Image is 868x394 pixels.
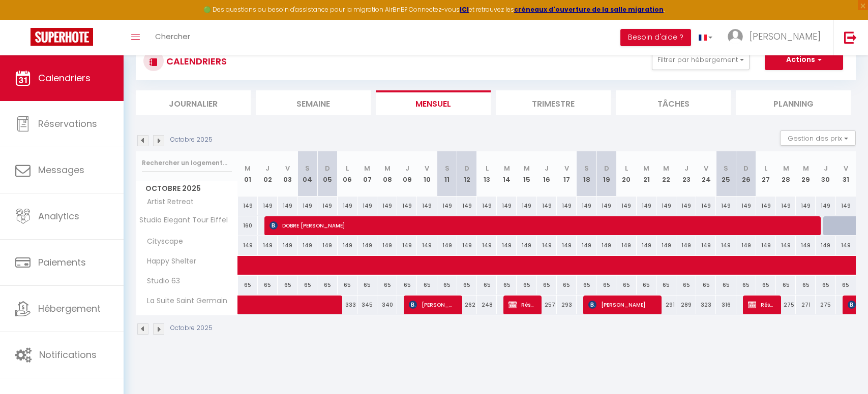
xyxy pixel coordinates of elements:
[496,90,611,115] li: Trimestre
[676,196,696,215] div: 149
[38,256,86,269] span: Paiements
[338,151,357,196] th: 06
[278,151,297,196] th: 03
[736,236,756,255] div: 149
[297,151,317,196] th: 04
[170,135,213,145] p: Octobre 2025
[577,276,596,294] div: 65
[138,295,230,307] span: La Suite Saint Germain
[258,196,278,215] div: 149
[377,236,397,255] div: 149
[720,20,833,55] a: ... [PERSON_NAME]
[425,163,429,173] abbr: V
[836,151,856,196] th: 31
[317,276,337,294] div: 65
[604,163,609,173] abbr: D
[836,196,856,215] div: 149
[557,295,577,314] div: 293
[776,196,796,215] div: 149
[816,196,835,215] div: 149
[844,163,848,173] abbr: V
[728,29,743,44] img: ...
[783,163,789,173] abbr: M
[457,196,477,215] div: 149
[557,276,577,294] div: 65
[38,302,101,315] span: Hébergement
[477,151,497,196] th: 13
[836,236,856,255] div: 149
[637,151,656,196] th: 21
[477,276,497,294] div: 65
[477,236,497,255] div: 149
[457,276,477,294] div: 65
[38,210,79,222] span: Analytics
[676,151,696,196] th: 23
[346,163,349,173] abbr: L
[796,276,816,294] div: 65
[625,163,628,173] abbr: L
[616,151,636,196] th: 20
[765,50,843,70] button: Actions
[258,276,278,294] div: 65
[637,276,656,294] div: 65
[457,151,477,196] th: 12
[637,236,656,255] div: 149
[796,295,816,314] div: 271
[537,276,557,294] div: 65
[376,90,491,115] li: Mensuel
[39,348,97,361] span: Notifications
[297,276,317,294] div: 65
[656,236,676,255] div: 149
[514,5,664,14] strong: créneaux d'ouverture de la salle migration
[437,151,457,196] th: 11
[577,196,596,215] div: 149
[796,151,816,196] th: 29
[564,163,569,173] abbr: V
[663,163,669,173] abbr: M
[325,163,330,173] abbr: D
[756,196,776,215] div: 149
[776,276,796,294] div: 65
[736,151,756,196] th: 26
[716,236,736,255] div: 149
[643,163,649,173] abbr: M
[357,196,377,215] div: 149
[796,196,816,215] div: 149
[460,5,469,14] a: ICI
[816,276,835,294] div: 65
[138,276,183,287] span: Studio 63
[377,276,397,294] div: 65
[696,276,716,294] div: 65
[317,196,337,215] div: 149
[437,276,457,294] div: 65
[696,236,716,255] div: 149
[138,196,196,208] span: Artist Retreat
[445,163,450,173] abbr: S
[297,236,317,255] div: 149
[656,295,676,314] div: 291
[297,196,317,215] div: 149
[497,236,517,255] div: 149
[537,196,557,215] div: 149
[164,50,227,73] h3: CALENDRIERS
[517,276,536,294] div: 65
[238,151,258,196] th: 01
[457,236,477,255] div: 149
[616,90,731,115] li: Tâches
[557,196,577,215] div: 149
[716,276,736,294] div: 65
[616,276,636,294] div: 65
[616,236,636,255] div: 149
[38,72,91,84] span: Calendriers
[486,163,489,173] abbr: L
[8,4,39,35] button: Ouvrir le widget de chat LiveChat
[258,151,278,196] th: 02
[417,196,437,215] div: 149
[377,295,397,314] div: 340
[596,196,616,215] div: 149
[736,196,756,215] div: 149
[238,196,258,215] div: 149
[238,236,258,255] div: 149
[557,151,577,196] th: 17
